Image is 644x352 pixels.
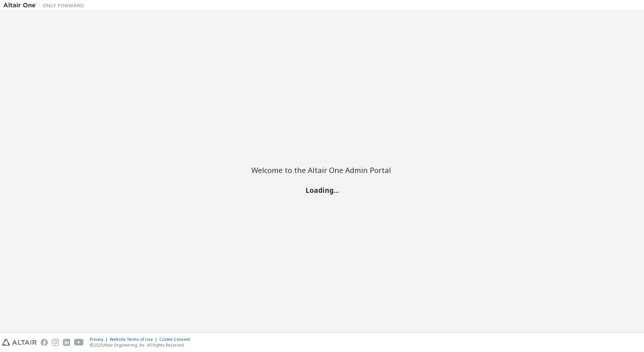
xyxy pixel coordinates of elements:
img: instagram.svg [52,339,59,346]
img: linkedin.svg [63,339,70,346]
img: altair_logo.svg [2,339,37,346]
div: Website Terms of Use [110,337,159,342]
h2: Welcome to the Altair One Admin Portal [251,165,393,175]
div: Cookie Consent [159,337,194,342]
h2: Loading... [251,186,393,195]
img: youtube.svg [74,339,84,346]
p: © 2025 Altair Engineering, Inc. All Rights Reserved. [90,342,194,348]
img: Altair One [3,2,88,9]
img: facebook.svg [41,339,48,346]
div: Privacy [90,337,110,342]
